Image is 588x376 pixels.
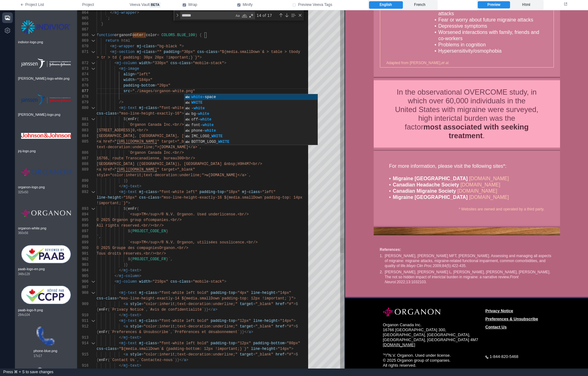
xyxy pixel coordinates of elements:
span: [PERSON_NAME]-logo.png [18,112,74,117]
span: < [115,61,117,65]
div: * Websites are owned and operated by a third party. [44,196,199,201]
div: 891 [77,184,89,189]
div: 906 [77,279,89,284]
div: 902 [77,256,89,262]
span: enFr [128,207,137,211]
div: 892 [77,189,89,195]
span: = [260,190,262,194]
span: paab-logo-en.png [18,266,74,272]
div: 880 [77,105,89,111]
em: et al. [96,50,104,55]
span: " target="_blank" [157,167,195,172]
span: "${media.smallDown`& > table > tbody [220,50,300,54]
span: Veeva Vault [130,2,161,8]
div: • [44,172,48,178]
div: off-white [185,117,317,122]
span: = [157,106,159,110]
span: [URL][DOMAIN_NAME] [117,139,157,144]
span: "16px" [123,195,137,200]
a: Preferences & Unsubscribe [140,306,193,311]
span: > [224,61,226,65]
span: return [106,39,119,43]
div: Match Whole Word (⌥⌘W) [241,12,248,19]
span: `Organon Canada Inc.<br/> [128,123,184,127]
span: > [137,11,139,15]
div: 866 [77,21,89,27]
span: 348 x 128 [18,272,30,276]
b: Migraine [GEOGRAPHIC_DATA] [48,184,123,190]
span: > [199,55,202,60]
span: licence.<br/> [229,240,258,245]
span: mj-column [119,274,139,278]
b: Canadian Migraine Society [48,178,111,183]
div: 876 [77,83,89,88]
div: 882 [77,122,89,128]
span: [URL][DOMAIN_NAME] [117,167,157,172]
div: 887 [77,156,89,161]
span: css-class [97,111,117,116]
b: most associated with seeking treatment [78,112,184,129]
div: 884 [77,133,89,139]
div: • [89,19,93,25]
label: Preview [478,1,510,9]
span: mj-text [121,190,137,194]
span: ( [137,207,139,211]
div: white-space [185,94,317,100]
span: width [139,280,150,284]
span: } [166,257,168,261]
span: > [139,184,141,189]
span: < [119,67,121,71]
span: align [123,72,134,77]
div: Previous Match (⇧Enter) [278,13,283,18]
span: = [159,195,162,200]
div: 14 of 17 [256,12,277,19]
div: 896 [77,223,89,228]
div: WHITE [185,100,317,106]
span: = [217,50,220,54]
b: Canadian Headache Society [48,172,114,177]
span: = [155,83,157,88]
div: 904 [77,268,89,273]
div: font-white [185,122,317,128]
a: [DOMAIN_NAME] [38,332,70,337]
div: 893 [77,206,89,212]
span: mj-image [121,67,139,71]
span: © 2025 Groupe des compagnies [97,246,159,250]
span: < [115,280,117,284]
div: • [89,38,93,44]
div: Adapted from [PERSON_NAME], [41,50,202,55]
div: • [89,31,93,38]
span: . [175,33,177,37]
span: [GEOGRAPHIC_DATA] ([GEOGRAPHIC_DATA]), [GEOGRAPHIC_DATA] &nbsp;H9H [97,162,244,166]
span: padding-top [199,190,224,194]
div: IMC_LOGO_WHITE [185,134,317,139]
span: width [139,61,150,65]
span: padding-bottom [123,83,155,88]
span: )} [123,263,128,267]
span: "30px" [182,50,195,54]
span: mj-text [123,184,139,189]
div: 868 [77,32,89,38]
span: "184px" [137,78,153,82]
span: function [97,33,115,37]
div: 870 [77,44,89,49]
div: Use Regular Expression (⌥⌘R) [248,12,254,19]
span: companies.<br/> [148,218,182,222]
div: Depressive symptoms [93,13,202,19]
span: mj-class [139,190,157,194]
em: Front Neurol. [40,265,174,274]
span: src [123,89,130,93]
span: mj-column [117,61,137,65]
div: 865 [77,16,89,21]
div: For more information, please visit the following sites*: [44,153,199,159]
span: < [110,44,112,49]
span: off- [191,117,200,122]
span: indivior-logo.png [18,40,74,45]
label: French [403,1,436,9]
span: WHITE [212,134,223,139]
span: organon-logo.png [18,185,74,190]
span: "font-white left" [159,190,197,194]
span: style="color:inherit;text-decoration:underline;">w [97,173,208,177]
span: <a href=" [97,139,117,144]
div: 897 [77,228,89,234]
